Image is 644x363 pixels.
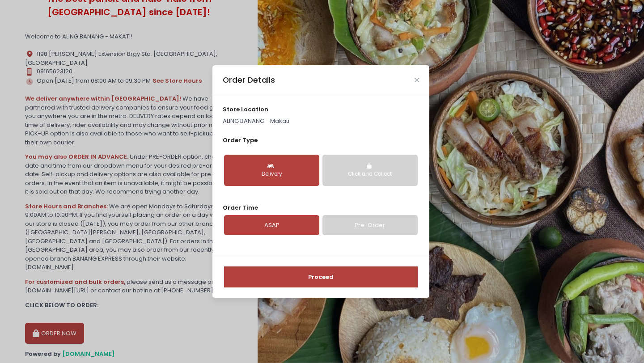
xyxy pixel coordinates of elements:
[415,78,419,82] button: Close
[322,155,418,186] button: Click and Collect
[223,136,258,144] span: Order Type
[230,170,313,178] div: Delivery
[329,170,411,178] div: Click and Collect
[223,203,258,212] span: Order Time
[224,266,418,288] button: Proceed
[322,215,418,236] a: Pre-Order
[223,117,419,126] p: ALING BANANG - Makati
[224,215,319,236] a: ASAP
[223,105,268,114] span: store location
[224,155,319,186] button: Delivery
[223,74,275,86] div: Order Details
